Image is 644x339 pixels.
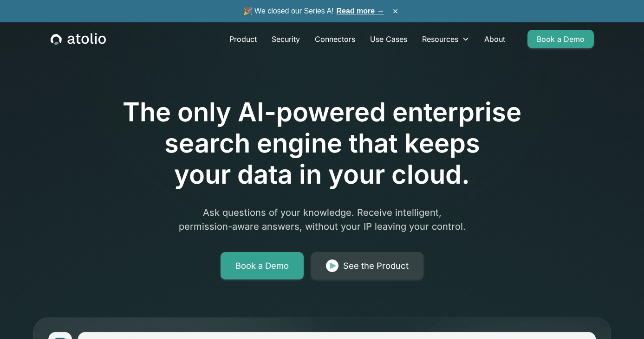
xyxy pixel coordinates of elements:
[477,30,513,48] a: About
[343,259,409,273] div: See the Product
[307,30,363,48] a: Connectors
[51,33,106,45] a: home
[311,252,423,280] a: See the Product
[363,30,415,48] a: Use Cases
[243,6,384,17] span: 🎉 We closed our Series A!
[390,6,401,16] button: ×
[222,30,264,48] a: Product
[221,252,304,280] a: Book a Demo
[527,30,594,48] a: Book a Demo
[415,30,477,48] div: Resources
[422,33,458,45] div: Resources
[144,206,501,233] p: Ask questions of your knowledge. Receive intelligent, permission-aware answers, without your IP l...
[264,30,307,48] a: Security
[85,97,560,191] h1: The only AI-powered enterprise search engine that keeps your data in your cloud.
[337,7,384,15] a: Read more →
